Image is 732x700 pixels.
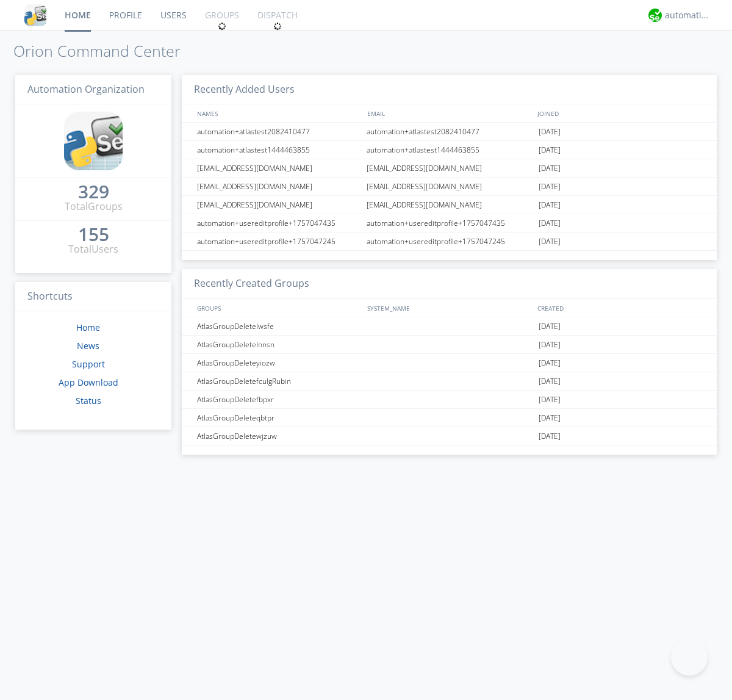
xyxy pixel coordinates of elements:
div: 329 [78,186,109,198]
a: AtlasGroupDeleteqbtpr[DATE] [182,409,717,427]
span: [DATE] [539,391,561,409]
span: [DATE] [539,372,561,391]
div: automation+usereditprofile+1757047435 [194,214,363,232]
a: automation+usereditprofile+1757047245automation+usereditprofile+1757047245[DATE] [182,233,717,251]
a: AtlasGroupDeletelnnsn[DATE] [182,336,717,354]
a: [EMAIL_ADDRESS][DOMAIN_NAME][EMAIL_ADDRESS][DOMAIN_NAME][DATE] [182,196,717,214]
div: 155 [78,228,109,240]
div: automation+atlas [665,9,711,21]
div: automation+atlastest1444463855 [194,141,363,159]
iframe: Toggle Customer Support [671,639,708,676]
div: AtlasGroupDeletefbpxr [194,391,363,408]
a: automation+atlastest2082410477automation+atlastest2082410477[DATE] [182,123,717,141]
div: [EMAIL_ADDRESS][DOMAIN_NAME] [364,159,536,177]
span: [DATE] [539,196,561,214]
div: AtlasGroupDeletelwsfe [194,317,363,335]
a: [EMAIL_ADDRESS][DOMAIN_NAME][EMAIL_ADDRESS][DOMAIN_NAME][DATE] [182,178,717,196]
span: [DATE] [539,178,561,196]
img: cddb5a64eb264b2086981ab96f4c1ba7 [64,112,123,170]
div: automation+usereditprofile+1757047245 [364,233,536,250]
div: [EMAIL_ADDRESS][DOMAIN_NAME] [194,159,363,177]
img: spin.svg [273,22,282,31]
a: News [77,340,99,352]
span: [DATE] [539,214,561,233]
span: [DATE] [539,427,561,446]
div: AtlasGroupDeletelnnsn [194,336,363,353]
a: Support [72,358,105,370]
div: [EMAIL_ADDRESS][DOMAIN_NAME] [194,196,363,214]
div: NAMES [194,104,361,122]
span: [DATE] [539,336,561,354]
a: AtlasGroupDeletefculgRubin[DATE] [182,372,717,391]
div: AtlasGroupDeleteqbtpr [194,409,363,427]
a: AtlasGroupDeleteyiozw[DATE] [182,354,717,372]
div: AtlasGroupDeleteyiozw [194,354,363,372]
a: Home [76,322,100,333]
a: Status [76,395,101,406]
div: automation+usereditprofile+1757047435 [364,214,536,232]
div: automation+atlastest2082410477 [364,123,536,140]
div: automation+usereditprofile+1757047245 [194,233,363,250]
img: spin.svg [218,22,226,31]
a: AtlasGroupDeletewjzuw[DATE] [182,427,717,446]
a: [EMAIL_ADDRESS][DOMAIN_NAME][EMAIL_ADDRESS][DOMAIN_NAME][DATE] [182,159,717,178]
div: AtlasGroupDeletewjzuw [194,427,363,445]
div: EMAIL [364,104,534,122]
span: [DATE] [539,354,561,372]
a: automation+usereditprofile+1757047435automation+usereditprofile+1757047435[DATE] [182,214,717,233]
span: Automation Organization [27,82,145,96]
div: [EMAIL_ADDRESS][DOMAIN_NAME] [364,178,536,195]
a: 155 [78,228,109,242]
div: JOINED [534,104,705,122]
img: d2d01cd9b4174d08988066c6d424eccd [648,9,662,22]
h3: Recently Created Groups [182,269,717,299]
h3: Shortcuts [15,282,171,312]
span: [DATE] [539,317,561,336]
div: GROUPS [194,299,361,317]
div: Total Users [68,242,118,256]
div: CREATED [534,299,705,317]
h3: Recently Added Users [182,75,717,105]
span: [DATE] [539,409,561,427]
span: [DATE] [539,123,561,141]
span: [DATE] [539,141,561,159]
a: App Download [59,377,118,388]
a: automation+atlastest1444463855automation+atlastest1444463855[DATE] [182,141,717,159]
span: [DATE] [539,159,561,178]
a: AtlasGroupDeletelwsfe[DATE] [182,317,717,336]
a: 329 [78,186,109,200]
a: AtlasGroupDeletefbpxr[DATE] [182,391,717,409]
div: Total Groups [65,200,123,214]
div: automation+atlastest1444463855 [364,141,536,159]
img: cddb5a64eb264b2086981ab96f4c1ba7 [24,4,46,26]
div: AtlasGroupDeletefculgRubin [194,372,363,390]
div: SYSTEM_NAME [364,299,534,317]
div: automation+atlastest2082410477 [194,123,363,140]
span: [DATE] [539,233,561,251]
div: [EMAIL_ADDRESS][DOMAIN_NAME] [364,196,536,214]
div: [EMAIL_ADDRESS][DOMAIN_NAME] [194,178,363,195]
